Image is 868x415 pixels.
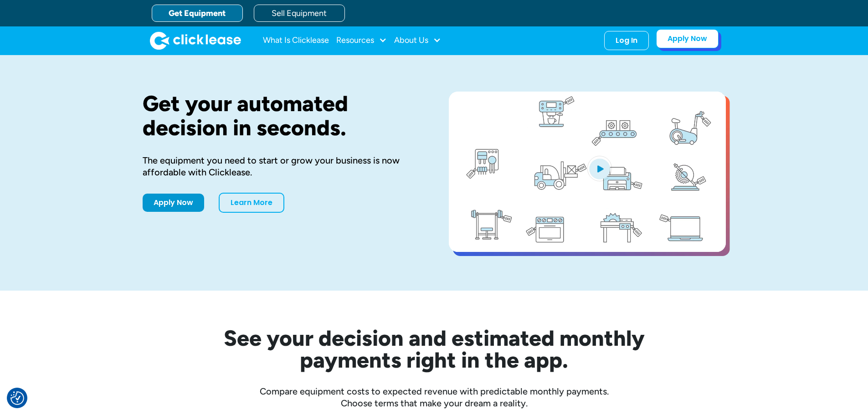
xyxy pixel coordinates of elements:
[394,31,441,50] div: About Us
[150,31,241,50] img: Clicklease logo
[179,327,689,371] h2: See your decision and estimated monthly payments right in the app.
[219,193,284,213] a: Learn More
[616,36,637,45] div: Log In
[263,31,329,50] a: What Is Clicklease
[336,31,387,50] div: Resources
[449,92,726,252] a: open lightbox
[143,385,726,409] div: Compare equipment costs to expected revenue with predictable monthly payments. Choose terms that ...
[150,31,241,50] a: home
[10,391,24,405] button: Consent Preferences
[254,5,345,22] a: Sell Equipment
[143,154,420,178] div: The equipment you need to start or grow your business is now affordable with Clicklease.
[143,194,204,212] a: Apply Now
[10,391,24,405] img: Revisit consent button
[152,5,243,22] a: Get Equipment
[143,92,420,140] h1: Get your automated decision in seconds.
[587,156,612,181] img: Blue play button logo on a light blue circular background
[656,29,719,48] a: Apply Now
